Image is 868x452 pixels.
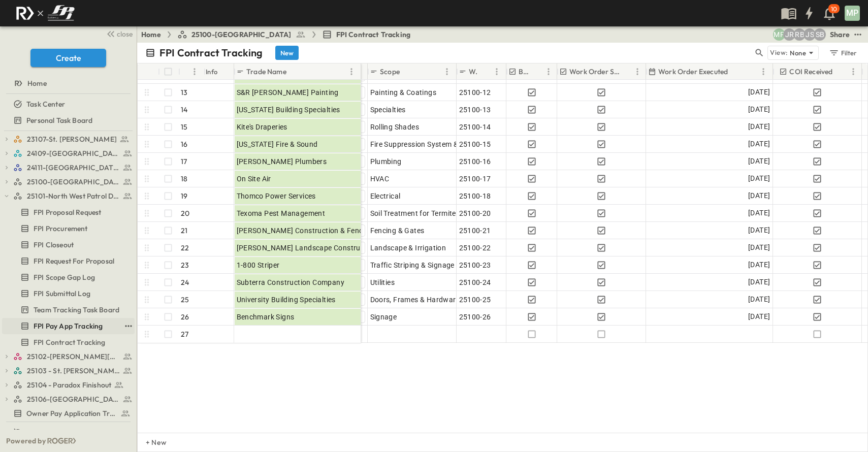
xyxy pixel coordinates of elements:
[770,47,788,58] p: View:
[830,29,850,40] div: Share
[370,225,425,236] span: Fencing & Gates
[748,190,770,202] span: [DATE]
[237,295,336,305] span: University Building Specialties
[828,47,857,58] div: Filter
[191,29,292,40] span: 25100-[GEOGRAPHIC_DATA]
[370,191,401,201] span: Electrical
[748,121,770,133] span: [DATE]
[459,277,491,287] span: 25100-24
[534,66,545,77] button: Sort
[13,189,133,203] a: 25101-North West Patrol Division
[623,66,634,77] button: Sort
[237,156,327,167] span: [PERSON_NAME] Plumbers
[459,191,491,201] span: 25100-18
[459,295,491,305] span: 25100-25
[459,260,491,270] span: 25100-23
[27,191,120,201] span: 25101-North West Patrol Division
[459,243,491,253] span: 25100-22
[141,29,416,40] nav: breadcrumbs
[459,139,491,149] span: 25100-15
[2,113,133,127] a: Personal Task Board
[181,208,189,218] p: 20
[181,87,187,98] p: 13
[237,139,318,149] span: [US_STATE] Fire & Sound
[181,122,187,132] p: 15
[2,269,135,285] div: FPI Scope Gap Logtest
[275,46,299,60] button: New
[2,363,135,379] div: 25103 - St. [PERSON_NAME] Phase 2test
[2,97,133,111] a: Task Center
[13,175,133,189] a: 25100-Vanguard Prep School
[27,380,111,390] span: 25104 - Paradox Finishout
[237,243,377,253] span: [PERSON_NAME] Landscape Construction
[852,28,864,41] button: test
[181,260,189,270] p: 23
[2,205,133,219] a: FPI Proposal Request
[26,408,116,418] span: Owner Pay Application Tracking
[491,66,503,78] button: Menu
[783,28,795,41] div: Jayden Ramirez (jramirez@fpibuilders.com)
[2,286,133,301] a: FPI Submittal Log
[322,29,411,40] a: FPI Contract Tracking
[370,139,521,149] span: Fire Suppression System & Fire Alarm System
[237,260,280,270] span: 1-800 Striper
[2,405,135,422] div: Owner Pay Application Trackingtest
[34,240,74,250] span: FPI Closeout
[27,394,120,404] span: 25106-St. Andrews Parking Lot
[459,122,491,132] span: 25100-14
[237,174,271,184] span: On Site Air
[204,63,234,80] div: Info
[30,49,106,67] button: Create
[27,163,120,173] span: 24111-[GEOGRAPHIC_DATA]
[2,254,133,268] a: FPI Request For Proposal
[459,208,491,218] span: 25100-20
[34,337,106,347] span: FPI Contract Tracking
[844,5,861,22] button: MP
[237,208,326,218] span: Texoma Pest Management
[122,320,135,332] button: test
[2,318,135,334] div: FPI Pay App Trackingtest
[748,104,770,115] span: [DATE]
[237,312,295,322] span: Benchmark Signs
[181,105,187,115] p: 14
[2,348,135,365] div: 25102-Christ The Redeemer Anglican Churchtest
[27,366,120,376] span: 25103 - St. [PERSON_NAME] Phase 2
[459,105,491,115] span: 25100-13
[748,276,770,288] span: [DATE]
[748,259,770,271] span: [DATE]
[2,334,135,350] div: FPI Contract Trackingtest
[2,76,133,90] a: Home
[803,28,816,41] div: Jesse Sullivan (jsullivan@fpibuilders.com)
[748,224,770,236] span: [DATE]
[459,312,491,322] span: 25100-26
[370,312,397,322] span: Signage
[26,427,49,437] span: Hidden
[2,221,133,236] a: FPI Procurement
[12,3,78,24] img: c8d7d1ed905e502e8f77bf7063faec64e13b34fdb1f2bdd94b0e311fc34f8000.png
[459,225,491,236] span: 25100-21
[459,156,491,167] span: 25100-16
[748,138,770,150] span: [DATE]
[2,237,135,253] div: FPI Closeouttest
[2,145,135,162] div: 24109-St. Teresa of Calcutta Parish Halltest
[370,156,402,167] span: Plumbing
[34,305,119,315] span: Team Tracking Task Board
[237,191,316,201] span: Thomco Power Services
[146,437,152,447] p: + New
[2,270,133,284] a: FPI Scope Gap Log
[748,86,770,98] span: [DATE]
[288,66,300,77] button: Sort
[2,303,133,317] a: Team Tracking Task Board
[748,155,770,167] span: [DATE]
[2,188,135,204] div: 25101-North West Patrol Divisiontest
[748,207,770,219] span: [DATE]
[757,66,769,78] button: Menu
[13,349,133,364] a: 25102-Christ The Redeemer Anglican Church
[370,122,420,132] span: Rolling Shades
[13,378,133,392] a: 25104 - Paradox Finishout
[34,256,114,266] span: FPI Request For Proposal
[181,277,189,287] p: 24
[789,67,832,77] p: COI Received
[181,329,188,339] p: 27
[159,46,263,60] p: FPI Contract Tracking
